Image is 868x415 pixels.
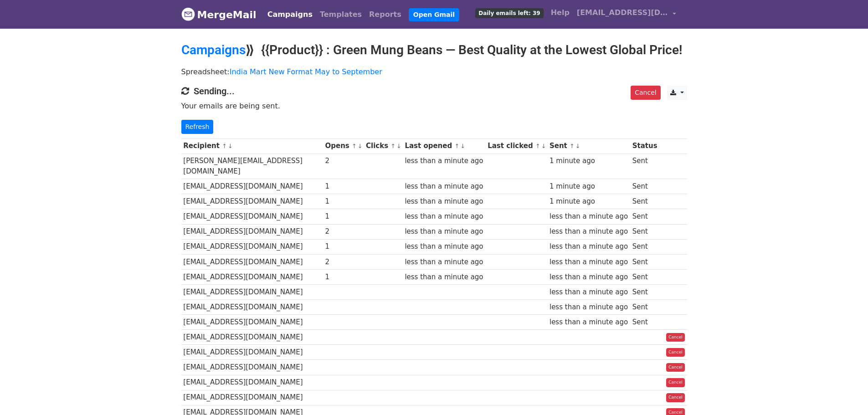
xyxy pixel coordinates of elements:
th: Sent [547,138,630,154]
a: ↑ [390,143,395,149]
div: less than a minute ago [405,181,483,192]
div: 2 [325,257,361,267]
a: Cancel [666,378,685,387]
a: Templates [316,5,365,24]
div: less than a minute ago [550,317,628,328]
div: less than a minute ago [405,156,483,166]
a: ↓ [228,143,233,149]
a: Daily emails left: 39 [472,4,547,22]
a: Help [547,4,573,22]
td: [PERSON_NAME][EMAIL_ADDRESS][DOMAIN_NAME] [181,154,323,179]
th: Last opened [403,138,486,154]
td: [EMAIL_ADDRESS][DOMAIN_NAME] [181,375,323,390]
div: less than a minute ago [405,241,483,252]
a: ↑ [454,143,459,149]
a: ↑ [570,143,575,149]
div: less than a minute ago [405,196,483,207]
td: [EMAIL_ADDRESS][DOMAIN_NAME] [181,269,323,284]
a: ↓ [460,143,465,149]
td: [EMAIL_ADDRESS][DOMAIN_NAME] [181,224,323,239]
td: Sent [630,284,659,299]
a: Cancel [666,348,685,357]
a: Open Gmail [409,8,459,21]
a: Campaigns [264,5,316,24]
div: 1 [325,272,361,282]
div: less than a minute ago [550,302,628,313]
div: less than a minute ago [550,287,628,297]
a: Cancel [666,363,685,372]
div: less than a minute ago [550,211,628,222]
td: Sent [630,194,659,209]
span: Daily emails left: 39 [475,8,543,18]
div: 1 [325,241,361,252]
th: Last clicked [485,138,547,154]
div: 1 minute ago [550,196,628,207]
td: Sent [630,315,659,330]
a: Cancel [666,393,685,402]
td: [EMAIL_ADDRESS][DOMAIN_NAME] [181,390,323,405]
div: 2 [325,226,361,237]
td: [EMAIL_ADDRESS][DOMAIN_NAME] [181,239,323,254]
p: Spreadsheet: [181,67,687,77]
th: Status [630,138,659,154]
td: [EMAIL_ADDRESS][DOMAIN_NAME] [181,284,323,299]
td: Sent [630,300,659,315]
p: Your emails are being sent. [181,101,687,111]
td: [EMAIL_ADDRESS][DOMAIN_NAME] [181,254,323,269]
td: Sent [630,224,659,239]
th: Recipient [181,138,323,154]
td: [EMAIL_ADDRESS][DOMAIN_NAME] [181,300,323,315]
a: Cancel [666,333,685,342]
div: 2 [325,156,361,166]
div: 1 minute ago [550,156,628,166]
td: [EMAIL_ADDRESS][DOMAIN_NAME] [181,194,323,209]
div: 1 [325,181,361,192]
div: less than a minute ago [405,226,483,237]
div: less than a minute ago [550,226,628,237]
a: ↓ [541,143,546,149]
td: Sent [630,254,659,269]
div: less than a minute ago [550,241,628,252]
a: India Mart New Format May to September [230,67,382,76]
div: less than a minute ago [405,211,483,222]
a: Reports [365,5,405,24]
div: less than a minute ago [550,272,628,282]
td: [EMAIL_ADDRESS][DOMAIN_NAME] [181,330,323,345]
td: [EMAIL_ADDRESS][DOMAIN_NAME] [181,179,323,194]
img: MergeMail logo [181,7,195,21]
div: 1 minute ago [550,181,628,192]
a: [EMAIL_ADDRESS][DOMAIN_NAME] [573,4,680,25]
h4: Sending... [181,86,687,97]
td: [EMAIL_ADDRESS][DOMAIN_NAME] [181,315,323,330]
a: ↓ [396,143,401,149]
a: ↑ [352,143,357,149]
td: Sent [630,179,659,194]
div: 1 [325,211,361,222]
a: ↑ [222,143,227,149]
a: Campaigns [181,42,246,57]
a: ↑ [535,143,540,149]
a: MergeMail [181,5,257,24]
span: [EMAIL_ADDRESS][DOMAIN_NAME] [577,7,668,18]
td: Sent [630,209,659,224]
h2: ⟫ {{Product}} : Green Mung Beans — Best Quality at the Lowest Global Price! [181,42,687,58]
a: ↓ [358,143,363,149]
th: Clicks [364,138,402,154]
td: [EMAIL_ADDRESS][DOMAIN_NAME] [181,209,323,224]
td: Sent [630,239,659,254]
a: Refresh [181,120,214,134]
div: less than a minute ago [405,272,483,282]
td: Sent [630,269,659,284]
a: Cancel [631,86,660,100]
td: Sent [630,154,659,179]
td: [EMAIL_ADDRESS][DOMAIN_NAME] [181,345,323,360]
a: ↓ [575,143,580,149]
th: Opens [323,138,364,154]
div: less than a minute ago [405,257,483,267]
td: [EMAIL_ADDRESS][DOMAIN_NAME] [181,360,323,375]
div: 1 [325,196,361,207]
div: less than a minute ago [550,257,628,267]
